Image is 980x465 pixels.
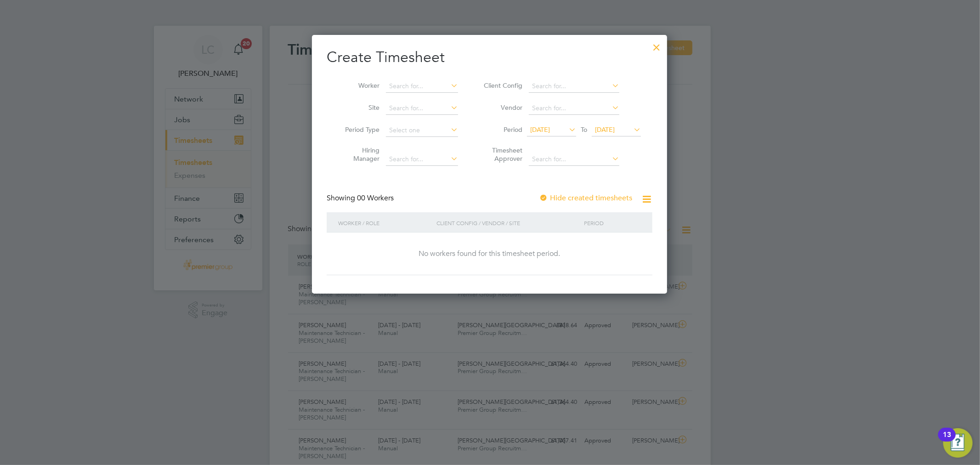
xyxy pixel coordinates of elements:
[336,249,643,259] div: No workers found for this timesheet period.
[943,428,973,458] button: Open Resource Center, 13 new notifications
[386,124,458,137] input: Select one
[539,193,632,203] label: Hide created timesheets
[338,125,380,134] label: Period Type
[529,153,619,166] input: Search for...
[529,80,619,93] input: Search for...
[386,80,458,93] input: Search for...
[595,125,615,134] span: [DATE]
[481,81,522,90] label: Client Config
[327,48,652,67] h2: Create Timesheet
[481,146,522,163] label: Timesheet Approver
[338,81,380,90] label: Worker
[481,103,522,112] label: Vendor
[327,193,396,203] div: Showing
[578,124,590,136] span: To
[336,212,434,233] div: Worker / Role
[386,102,458,115] input: Search for...
[338,146,380,163] label: Hiring Manager
[386,153,458,166] input: Search for...
[357,193,394,203] span: 00 Workers
[943,435,951,447] div: 13
[529,102,619,115] input: Search for...
[530,125,550,134] span: [DATE]
[338,103,380,112] label: Site
[481,125,522,134] label: Period
[582,212,643,233] div: Period
[434,212,582,233] div: Client Config / Vendor / Site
